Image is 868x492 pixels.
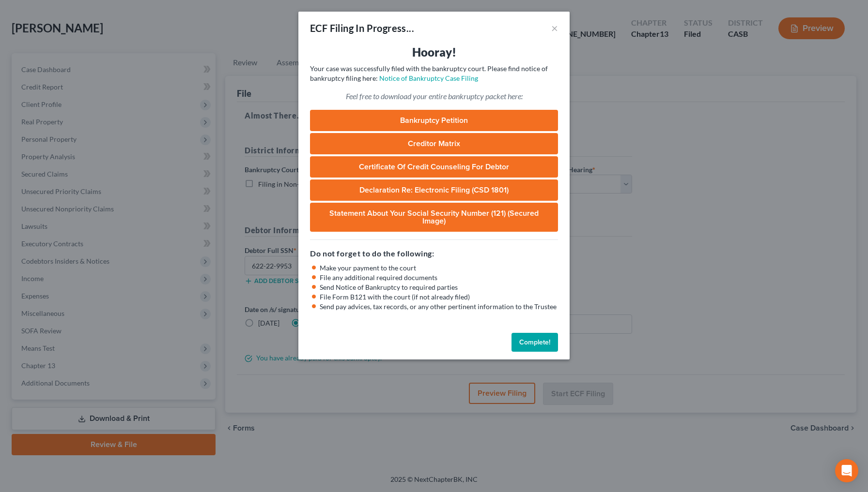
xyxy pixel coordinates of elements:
h5: Do not forget to do the following: [310,248,558,259]
a: Creditor Matrix [310,133,558,154]
a: Notice of Bankruptcy Case Filing [379,74,478,82]
span: Your case was successfully filed with the bankruptcy court. Please find notice of bankruptcy fili... [310,64,548,82]
a: Bankruptcy Petition [310,110,558,131]
div: Open Intercom Messenger [835,459,858,482]
h3: Hooray! [310,45,558,60]
li: File Form B121 with the court (if not already filed) [320,292,558,302]
a: Declaration Re: Electronic Filing (CSD 1801) [310,179,558,201]
li: File any additional required documents [320,273,558,283]
button: × [551,22,558,34]
div: ECF Filing In Progress... [310,21,414,35]
li: Make your payment to the court [320,263,558,273]
p: Feel free to download your entire bankruptcy packet here: [310,91,558,102]
li: Send Notice of Bankruptcy to required parties [320,283,558,292]
a: Certificate of Credit Counseling for Debtor [310,156,558,178]
a: Statement About Your Social Security Number (121) (secured image) [310,203,558,232]
li: Send pay advices, tax records, or any other pertinent information to the Trustee [320,302,558,312]
button: Complete! [511,333,558,352]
